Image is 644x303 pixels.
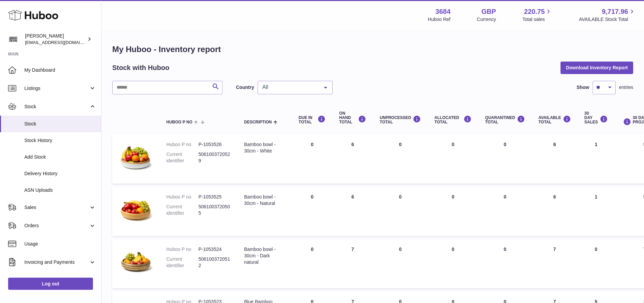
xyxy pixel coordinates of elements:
[24,187,96,193] span: ASN Uploads
[619,84,633,91] span: entries
[244,120,272,124] span: Description
[428,135,478,184] td: 0
[481,7,496,16] strong: GBP
[24,223,89,229] span: Orders
[504,142,506,147] span: 0
[24,137,96,144] span: Stock History
[166,120,192,124] span: Huboo P no
[539,115,571,124] div: AVAILABLE Total
[8,34,18,44] img: theinternationalventure@gmail.com
[198,256,231,269] dd: 5061003720512
[119,246,153,280] img: product image
[577,84,589,91] label: Show
[198,141,231,148] dd: P-1053526
[435,7,451,16] strong: 3684
[112,44,633,55] h1: My Huboo - Inventory report
[332,187,373,236] td: 6
[24,259,89,265] span: Invoicing and Payments
[292,187,332,236] td: 0
[332,239,373,288] td: 7
[166,246,198,253] dt: Huboo P no
[24,103,89,110] span: Stock
[524,7,545,16] span: 220.75
[24,154,96,160] span: Add Stock
[299,115,326,124] div: DUE IN TOTAL
[24,241,96,247] span: Usage
[25,33,86,46] div: [PERSON_NAME]
[578,187,615,236] td: 1
[236,84,254,91] label: Country
[8,278,93,290] a: Log out
[532,135,578,184] td: 6
[578,135,615,184] td: 1
[532,239,578,288] td: 7
[244,141,285,154] div: Bamboo bowl - 30cm - White
[485,115,525,124] div: QUARANTINED Total
[24,121,96,127] span: Stock
[244,194,285,207] div: Bamboo bowl - 30cm - Natural
[119,141,153,175] img: product image
[428,16,451,23] div: Huboo Ref
[522,16,552,23] span: Total sales
[477,16,496,23] div: Currency
[428,187,478,236] td: 0
[24,204,89,211] span: Sales
[602,7,628,16] span: 9,717.96
[166,141,198,148] dt: Huboo P no
[578,239,615,288] td: 0
[166,204,198,216] dt: Current identifier
[292,239,332,288] td: 0
[532,187,578,236] td: 6
[428,239,478,288] td: 0
[198,204,231,216] dd: 5061003720505
[112,63,169,72] h2: Stock with Huboo
[504,247,506,252] span: 0
[198,246,231,253] dd: P-1053524
[24,85,89,92] span: Listings
[198,151,231,164] dd: 5061003720529
[522,7,552,23] a: 220.75 Total sales
[166,151,198,164] dt: Current identifier
[560,62,633,74] button: Download Inventory Report
[25,40,99,45] span: [EMAIL_ADDRESS][DOMAIN_NAME]
[292,135,332,184] td: 0
[373,187,428,236] td: 0
[373,135,428,184] td: 0
[579,7,636,23] a: 9,717.96 AVAILABLE Stock Total
[261,84,319,91] span: All
[434,115,472,124] div: ALLOCATED Total
[24,67,96,73] span: My Dashboard
[579,16,636,23] span: AVAILABLE Stock Total
[244,246,285,265] div: Bamboo bowl - 30cm - Dark natural
[504,194,506,200] span: 0
[332,135,373,184] td: 6
[585,111,608,125] div: 30 DAY SALES
[198,194,231,200] dd: P-1053525
[166,256,198,269] dt: Current identifier
[339,111,366,125] div: ON HAND Total
[373,239,428,288] td: 0
[380,115,421,124] div: UNPROCESSED Total
[119,194,153,228] img: product image
[24,170,96,177] span: Delivery History
[166,194,198,200] dt: Huboo P no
